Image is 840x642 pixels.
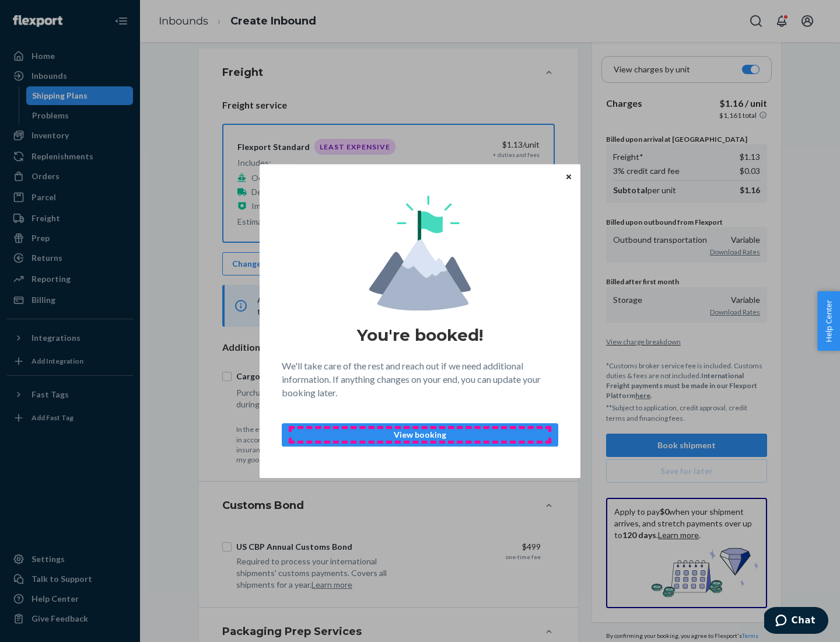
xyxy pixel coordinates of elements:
p: We'll take care of the rest and reach out if we need additional information. If anything changes ... [282,360,558,400]
button: View booking [282,423,558,446]
button: Close [563,170,575,183]
p: View booking [292,429,548,441]
h1: You're booked! [357,325,483,346]
span: Chat [27,8,51,19]
img: svg+xml,%3Csvg%20viewBox%3D%220%200%20174%20197%22%20fill%3D%22none%22%20xmlns%3D%22http%3A%2F%2F... [369,196,471,310]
